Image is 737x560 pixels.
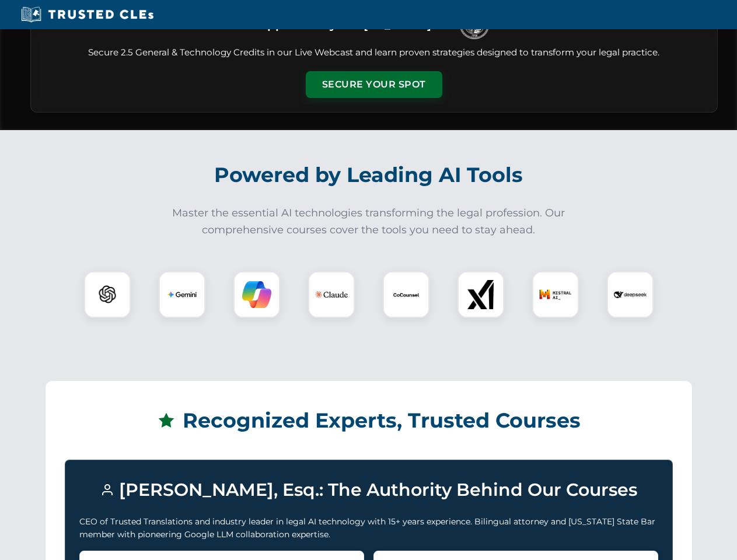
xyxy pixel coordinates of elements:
[466,280,495,309] img: xAI Logo
[79,515,658,541] p: CEO of Trusted Translations and industry leader in legal AI technology with 15+ years experience....
[539,278,572,311] img: Mistral AI Logo
[392,280,421,309] img: CoCounsel Logo
[242,280,271,309] img: Copilot Logo
[165,205,573,239] p: Master the essential AI technologies transforming the legal profession. Our comprehensive courses...
[159,271,205,318] div: Gemini
[308,271,355,318] div: Claude
[65,400,673,441] h2: Recognized Experts, Trusted Courses
[79,474,658,506] h3: [PERSON_NAME], Esq.: The Authority Behind Our Courses
[457,271,504,318] div: xAI
[607,271,654,318] div: DeepSeek
[18,6,157,23] img: Trusted CLEs
[46,155,692,195] h2: Powered by Leading AI Tools
[90,278,124,311] img: ChatGPT Logo
[614,278,647,311] img: DeepSeek Logo
[532,271,579,318] div: Mistral AI
[45,46,703,60] p: Secure 2.5 General & Technology Credits in our Live Webcast and learn proven strategies designed ...
[383,271,429,318] div: CoCounsel
[84,271,131,318] div: ChatGPT
[233,271,280,318] div: Copilot
[315,278,348,311] img: Claude Logo
[167,280,197,309] img: Gemini Logo
[306,71,442,98] button: Secure Your Spot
